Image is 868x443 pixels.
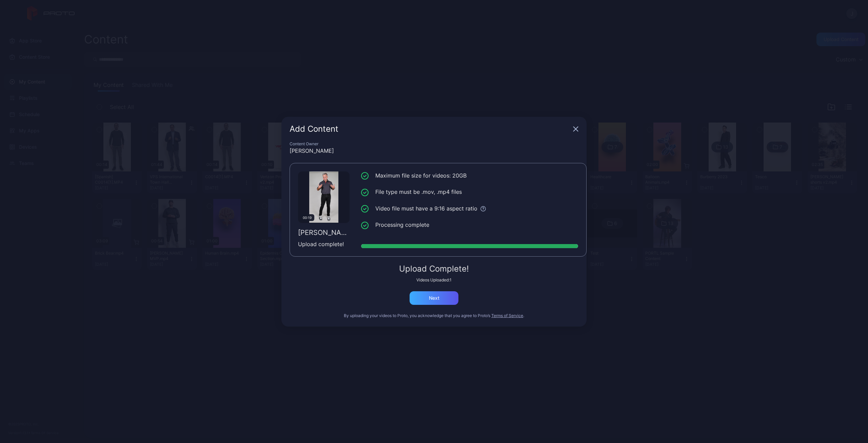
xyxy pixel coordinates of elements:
[361,171,578,180] li: Maximum file size for videos: 20GB
[361,188,578,196] li: File type must be .mov, .mp4 files
[361,204,578,213] li: Video file must have a 9:16 aspect ratio
[290,125,570,133] div: Add Content
[290,313,578,318] div: By uploading your videos to Proto, you acknowledge that you agree to Proto’s .
[298,240,350,248] div: Upload complete!
[290,141,578,147] div: Content Owner
[290,265,578,273] div: Upload Complete!
[290,147,578,155] div: [PERSON_NAME]
[491,313,523,318] button: Terms of Service
[410,291,458,305] button: Next
[361,221,578,229] li: Processing complete
[290,277,578,283] div: Videos Uploaded: 1
[298,228,350,237] div: [PERSON_NAME].mov
[429,295,439,301] div: Next
[300,214,314,221] div: 00:19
